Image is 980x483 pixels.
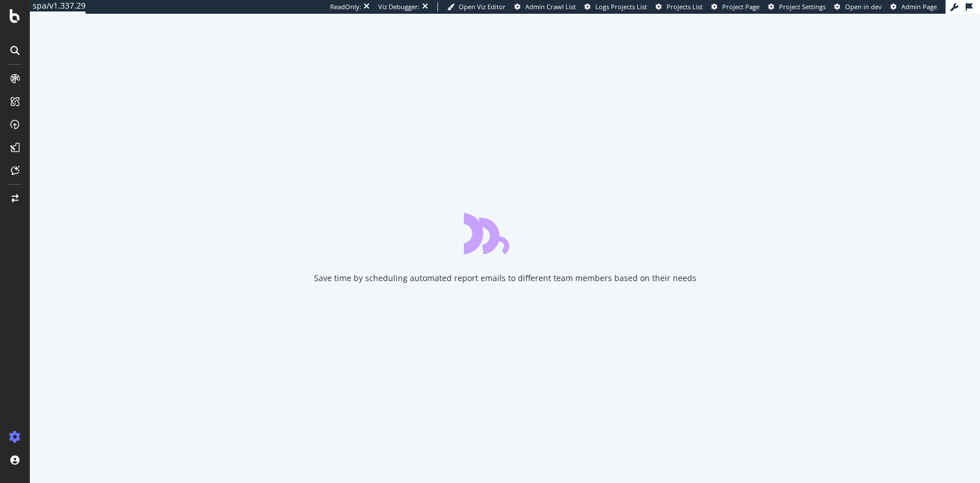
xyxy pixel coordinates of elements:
[378,2,420,11] div: Viz Debugger:
[514,2,576,11] a: Admin Crawl List
[667,2,703,11] span: Projects List
[464,213,547,254] div: animation
[890,2,937,11] a: Admin Page
[845,2,882,11] span: Open in dev
[834,2,882,11] a: Open in dev
[901,2,937,11] span: Admin Page
[330,2,361,11] div: ReadOnly:
[447,2,506,11] a: Open Viz Editor
[768,2,826,11] a: Project Settings
[525,2,576,11] span: Admin Crawl List
[314,272,696,284] div: Save time by scheduling automated report emails to different team members based on their needs
[656,2,703,11] a: Projects List
[595,2,647,11] span: Logs Projects List
[459,2,506,11] span: Open Viz Editor
[722,2,760,11] span: Project Page
[584,2,647,11] a: Logs Projects List
[779,2,826,11] span: Project Settings
[711,2,760,11] a: Project Page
